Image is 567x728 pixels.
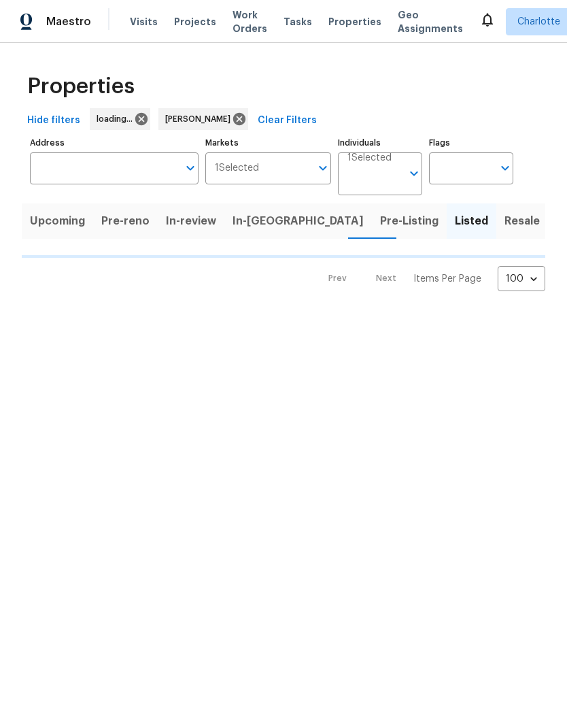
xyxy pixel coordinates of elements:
div: [PERSON_NAME] [158,108,248,130]
span: In-[GEOGRAPHIC_DATA] [233,212,364,231]
label: Markets [205,139,332,147]
span: Properties [27,80,135,93]
span: Upcoming [30,212,85,231]
span: 1 Selected [347,152,392,164]
span: loading... [97,112,138,126]
span: Properties [328,15,381,29]
button: Clear Filters [252,108,322,133]
button: Hide filters [22,108,86,133]
span: Clear Filters [258,112,317,129]
button: Open [496,159,515,178]
span: [PERSON_NAME] [165,112,236,126]
button: Open [313,159,332,178]
label: Address [30,139,199,147]
span: Geo Assignments [398,8,463,35]
div: loading... [90,108,150,130]
span: Resale [504,212,540,231]
span: Pre-Listing [380,212,439,231]
span: Listed [455,212,488,231]
span: Projects [174,15,216,29]
label: Flags [429,139,513,147]
span: Charlotte [517,15,560,29]
label: Individuals [338,139,422,147]
span: Maestro [46,15,91,29]
span: 1 Selected [215,163,259,174]
span: In-review [166,212,216,231]
p: Items Per Page [413,272,481,286]
button: Open [181,159,200,178]
span: Pre-reno [101,212,150,231]
div: 100 [498,261,545,297]
span: Tasks [283,17,312,27]
nav: Pagination Navigation [315,266,545,291]
span: Work Orders [233,8,267,35]
span: Hide filters [27,112,80,129]
span: Visits [130,15,158,29]
button: Open [405,164,424,183]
